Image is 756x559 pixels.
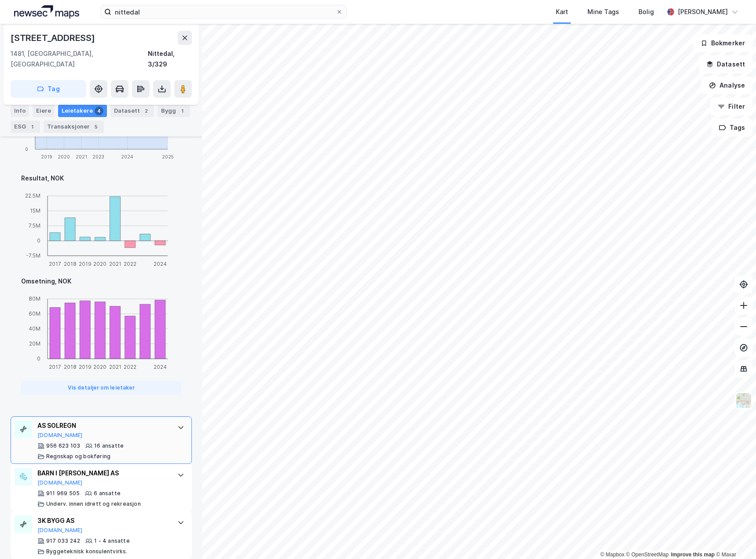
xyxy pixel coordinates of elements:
div: 16 ansatte [94,442,124,449]
tspan: 2018 [64,260,77,267]
div: [PERSON_NAME] [678,7,728,17]
button: Analyse [701,77,752,94]
div: 4 [95,107,103,115]
a: Mapbox [600,552,624,558]
div: Omsetning, NOK [21,276,181,287]
div: 956 623 103 [46,442,80,449]
button: Vis detaljer om leietaker [21,381,181,395]
button: Filter [710,98,752,115]
tspan: 2024 [154,363,167,370]
tspan: 2017 [49,260,61,267]
input: Søk på adresse, matrikkel, gårdeiere, leietakere eller personer [111,5,336,18]
div: Bygg [158,105,190,117]
button: Tag [11,80,86,98]
tspan: 80M [29,295,40,302]
div: Leietakere [58,105,107,117]
button: [DOMAIN_NAME] [37,527,83,534]
div: AS SOLREGN [37,420,169,431]
button: Bokmerker [693,34,752,52]
tspan: 2023 [92,154,104,159]
div: 3K BYGG AS [37,515,169,526]
div: 1 - 4 ansatte [94,537,130,544]
div: Bolig [639,7,654,17]
div: Byggeteknisk konsulentvirks. [46,548,128,555]
tspan: 2020 [93,363,106,370]
iframe: Chat Widget [712,517,756,559]
tspan: 0 [37,355,40,362]
tspan: 7.5M [29,222,40,229]
button: Datasett [699,55,752,73]
button: [DOMAIN_NAME] [37,479,83,486]
div: Datasett [110,105,154,117]
div: Nittedal, 3/329 [148,48,192,70]
div: Eiere [33,105,55,117]
tspan: 2021 [109,363,121,370]
tspan: 22.5M [25,192,40,199]
img: logo.a4113a55bc3d86da70a041830d287a7e.svg [14,5,79,18]
div: 1481, [GEOGRAPHIC_DATA], [GEOGRAPHIC_DATA] [11,48,148,70]
tspan: 2021 [109,260,121,267]
tspan: 2024 [154,260,167,267]
div: Mine Tags [587,7,619,17]
div: 917 033 242 [46,537,80,544]
div: Kart [556,7,568,17]
tspan: 2021 [76,154,87,159]
tspan: 2018 [64,363,77,370]
tspan: 60M [29,310,40,317]
tspan: 2022 [124,260,136,267]
div: Info [11,105,29,117]
tspan: 2025 [162,154,174,159]
div: Transaksjoner [44,121,104,133]
tspan: 2019 [79,363,92,370]
img: Z [735,392,752,409]
div: 911 969 505 [46,490,80,497]
button: Tags [712,119,752,136]
div: BARN I [PERSON_NAME] AS [37,468,169,478]
div: [STREET_ADDRESS] [11,31,97,45]
div: 1 [178,107,187,115]
div: Kontrollprogram for chat [712,517,756,559]
tspan: 15M [30,207,40,214]
div: Resultat, NOK [21,173,181,184]
a: Improve this map [671,552,715,558]
div: 5 [92,122,100,131]
a: OpenStreetMap [626,552,669,558]
button: [DOMAIN_NAME] [37,432,83,439]
tspan: 2022 [124,363,136,370]
tspan: 20M [29,340,40,347]
tspan: 2019 [79,260,92,267]
tspan: 0 [25,146,28,151]
div: Regnskap og bokføring [46,453,110,460]
tspan: -7.5M [26,252,40,259]
div: 1 [28,122,37,131]
div: ESG [11,121,40,133]
tspan: 2024 [121,154,133,159]
tspan: 2019 [41,154,52,159]
div: 2 [142,107,150,115]
div: Underv. innen idrett og rekreasjon [46,500,141,508]
tspan: 40M [29,325,40,332]
tspan: 5 [26,131,28,136]
tspan: 0 [37,237,40,244]
tspan: 2017 [49,363,61,370]
tspan: 2020 [58,154,70,159]
div: 6 ansatte [94,490,121,497]
tspan: 2020 [93,260,106,267]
